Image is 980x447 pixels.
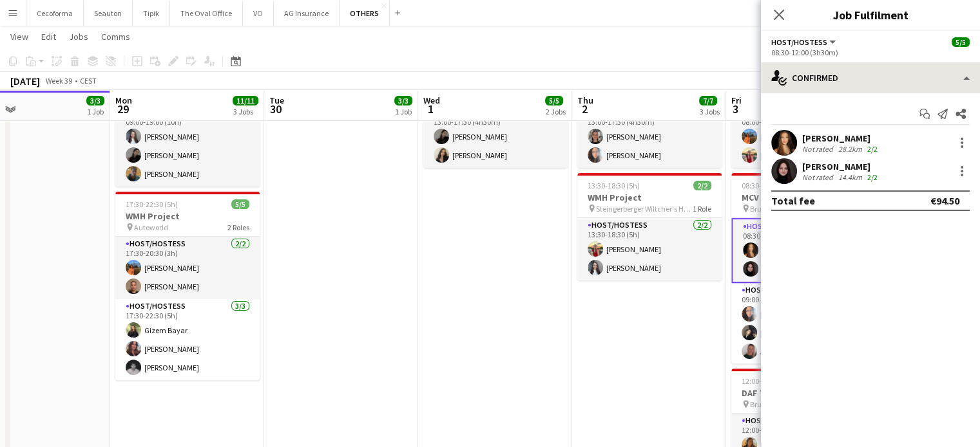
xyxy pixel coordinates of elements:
span: 30 [267,102,284,116]
app-skills-label: 2/2 [867,144,878,154]
span: Thu [577,95,593,106]
div: CEST [80,76,97,86]
app-card-role: Host/Hostess2/208:30-12:00 (3h30m)[PERSON_NAME][PERSON_NAME] [731,218,876,283]
span: 1 Role [693,204,711,214]
a: Comms [96,28,135,45]
span: 11/11 [233,96,258,105]
h3: DAF Trucks [731,387,876,399]
span: 2 Roles [227,223,249,232]
div: Not rated [802,172,836,182]
span: 3/3 [394,96,412,105]
button: VO [243,1,274,26]
app-card-role: Host/Hostess2/213:00-17:30 (4h30m)[PERSON_NAME][PERSON_NAME] [577,105,722,168]
div: 1 Job [395,107,412,116]
span: Host/Hostess [771,37,827,47]
span: Wed [423,95,440,106]
div: 2 Jobs [546,107,566,116]
span: 3/3 [86,96,104,105]
app-card-role: Host/Hostess2/217:30-20:30 (3h)[PERSON_NAME][PERSON_NAME] [115,237,260,299]
h3: WMH Project [577,192,722,203]
app-card-role: Host/Hostess3/309:00-17:00 (8h)[PERSON_NAME][PERSON_NAME]Anca Titi [731,283,876,364]
span: 5/5 [545,96,563,105]
app-job-card: 17:30-22:30 (5h)5/5WMH Project Autoworld2 RolesHost/Hostess2/217:30-20:30 (3h)[PERSON_NAME][PERSO... [115,192,260,380]
div: 08:30-12:00 (3h30m) [771,48,970,57]
span: Brussels Expo Busworld 2025 [750,204,842,214]
span: 17:30-22:30 (5h) [126,199,178,209]
button: The Oval Office [170,1,243,26]
span: Week 39 [43,76,75,86]
span: 12:00-16:00 (4h) [742,376,794,386]
span: Tue [269,95,284,106]
button: OTHERS [340,1,390,26]
h3: MCV [731,192,876,203]
span: 1 [421,102,440,116]
button: Cecoforma [26,1,84,26]
span: View [10,31,28,42]
div: Confirmed [761,62,980,93]
div: 14.4km [836,172,865,182]
div: [DATE] [10,75,40,87]
button: Tipik [133,1,170,26]
div: €94.50 [930,194,959,207]
h3: WMH Project [115,210,260,222]
span: 08:30-17:00 (8h30m) [742,181,809,190]
span: 2/2 [693,181,711,190]
app-job-card: 08:30-17:00 (8h30m)5/5MCV Brussels Expo Busworld 20252 RolesHost/Hostess2/208:30-12:00 (3h30m)[PE... [731,173,876,363]
app-card-role: Host/Hostess2/213:00-17:30 (4h30m)[PERSON_NAME][PERSON_NAME] [423,105,568,168]
span: Mon [115,95,132,106]
app-card-role: Host/Hostess3/317:30-22:30 (5h)Gizem Bayar[PERSON_NAME][PERSON_NAME] [115,299,260,380]
span: 3 [729,102,742,116]
span: 13:30-18:30 (5h) [588,181,640,190]
button: Seauton [84,1,133,26]
span: Autoworld [134,223,168,232]
a: Edit [36,28,61,45]
app-job-card: 09:00-19:00 (10h)3/3WMH Project Berlaymont building1 RoleHost/Hostess3/309:00-19:00 (10h)[PERSON_... [115,60,260,187]
span: Fri [731,95,742,106]
app-card-role: Host/Hostess3/309:00-19:00 (10h)[PERSON_NAME][PERSON_NAME][PERSON_NAME] [115,105,260,187]
div: 28.2km [836,144,865,154]
span: Edit [41,31,56,42]
div: [PERSON_NAME] [802,132,880,144]
div: 1 Job [87,107,104,116]
div: Not rated [802,144,836,154]
div: Total fee [771,194,815,207]
span: 2 [575,102,593,116]
a: Jobs [64,28,93,45]
button: AG Insurance [274,1,340,26]
span: Brussels Expo [750,399,793,409]
span: 7/7 [699,96,717,105]
a: View [5,28,34,45]
app-card-role: Host/Hostess2/208:00-17:15 (9h15m)[PERSON_NAME][PERSON_NAME] [731,105,876,168]
h3: Job Fulfilment [761,6,980,23]
app-job-card: 13:30-18:30 (5h)2/2WMH Project Steingerberger Wiltcher's Hotel1 RoleHost/Hostess2/213:30-18:30 (5... [577,173,722,280]
span: 5/5 [952,37,970,47]
app-card-role: Host/Hostess2/213:30-18:30 (5h)[PERSON_NAME][PERSON_NAME] [577,218,722,280]
button: Host/Hostess [771,37,838,47]
span: Jobs [69,31,88,42]
span: Steingerberger Wiltcher's Hotel [596,204,693,214]
app-skills-label: 2/2 [867,172,878,182]
span: 29 [113,102,132,116]
span: Comms [101,31,130,42]
span: 5/5 [231,199,249,209]
div: [PERSON_NAME] [802,161,880,172]
div: 3 Jobs [700,107,720,116]
div: 3 Jobs [233,107,258,116]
